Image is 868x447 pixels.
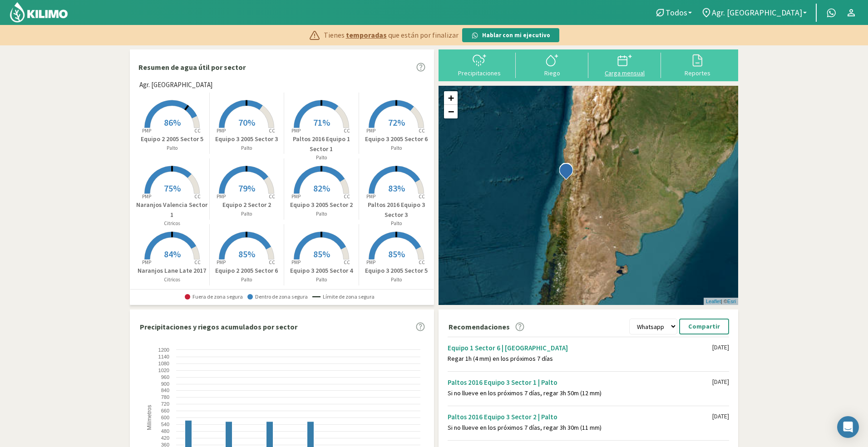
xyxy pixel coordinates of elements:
span: 70% [238,117,255,128]
div: Riego [518,70,586,76]
p: Palto [210,210,284,218]
div: Reportes [664,70,731,76]
a: Leaflet [706,299,721,304]
div: Si no llueve en los próximos 7 días, regar 3h 30m (11 mm) [448,424,712,432]
img: Kilimo [9,1,69,23]
text: 960 [161,374,169,380]
span: temporadas [346,29,387,40]
button: Hablar con mi ejecutivo [462,28,559,43]
tspan: PMP [142,193,151,200]
p: Equipo 3 2005 Sector 4 [284,266,359,275]
div: Paltos 2016 Equipo 3 Sector 1 | Palto [448,378,712,387]
tspan: CC [344,128,350,134]
a: Zoom in [444,91,458,105]
button: Riego [516,53,588,77]
tspan: CC [194,259,201,265]
tspan: CC [419,193,425,200]
button: Precipitaciones [443,53,516,77]
div: Si no llueve en los próximos 7 días, regar 3h 50m (12 mm) [448,389,712,397]
text: 1140 [158,354,169,359]
tspan: PMP [217,128,226,134]
p: Equipo 3 2005 Sector 6 [359,134,434,144]
tspan: PMP [217,193,226,200]
p: Palto [359,276,434,284]
text: 600 [161,415,169,420]
span: 82% [313,182,330,194]
span: 72% [388,117,405,128]
span: 85% [238,248,255,260]
span: 83% [388,182,405,194]
tspan: CC [269,193,276,200]
tspan: PMP [291,128,301,134]
span: Dentro de zona segura [247,294,308,300]
tspan: PMP [366,259,375,265]
p: Tienes [324,29,459,40]
p: Citricos [135,220,209,227]
tspan: CC [419,259,425,265]
p: Palto [210,144,284,152]
span: 75% [164,182,181,194]
p: Naranjos Lane Late 2017 [135,266,209,275]
div: [DATE] [712,378,729,386]
text: 840 [161,388,169,393]
p: Resumen de agua útil por sector [138,62,246,73]
tspan: CC [269,128,276,134]
a: Zoom out [444,105,458,118]
span: Límite de zona segura [312,294,375,300]
span: Agr. [GEOGRAPHIC_DATA] [139,80,212,90]
text: 540 [161,422,169,427]
tspan: PMP [142,128,151,134]
div: Paltos 2016 Equipo 3 Sector 2 | Palto [448,413,712,421]
p: Palto [135,144,209,152]
p: Palto [284,276,359,284]
text: 1080 [158,361,169,366]
tspan: PMP [366,128,375,134]
p: Compartir [688,321,720,332]
div: Equipo 1 Sector 6 | [GEOGRAPHIC_DATA] [448,344,712,352]
p: Equipo 2 2005 Sector 5 [135,134,209,144]
span: Todos [666,8,687,17]
text: 1200 [158,347,169,353]
p: Naranjos Valencia Sector 1 [135,200,209,220]
text: 660 [161,408,169,413]
div: [DATE] [712,344,729,351]
text: 900 [161,381,169,387]
span: 86% [164,117,181,128]
button: Compartir [679,319,729,334]
p: Equipo 3 2005 Sector 5 [359,266,434,275]
tspan: PMP [291,259,301,265]
p: Palto [284,210,359,218]
p: Palto [210,276,284,284]
span: Fuera de zona segura [185,294,243,300]
div: Regar 1h (4 mm) en los próximos 7 días [448,355,712,363]
span: 85% [388,248,405,260]
p: Hablar con mi ejecutivo [482,31,550,40]
div: Open Intercom Messenger [837,416,859,438]
span: Agr. [GEOGRAPHIC_DATA] [712,8,802,17]
div: Carga mensual [591,70,658,76]
p: Equipo 2 Sector 2 [210,200,284,210]
p: Palto [284,154,359,162]
p: Precipitaciones y riegos acumulados por sector [140,321,297,332]
p: Palto [359,144,434,152]
p: Paltos 2016 Equipo 1 Sector 1 [284,134,359,154]
p: Equipo 2 2005 Sector 6 [210,266,284,275]
p: Recomendaciones [449,321,510,332]
tspan: PMP [291,193,301,200]
p: Citricos [135,276,209,284]
text: Milímetros [146,405,153,430]
a: Esri [727,299,736,304]
tspan: CC [194,128,201,134]
text: 420 [161,435,169,441]
div: [DATE] [712,413,729,420]
p: Paltos 2016 Equipo 3 Sector 3 [359,200,434,220]
span: 79% [238,182,255,194]
button: Reportes [661,53,734,77]
p: Palto [359,220,434,227]
p: Equipo 3 2005 Sector 3 [210,134,284,144]
tspan: CC [269,259,276,265]
text: 480 [161,428,169,434]
tspan: PMP [142,259,151,265]
span: 71% [313,117,330,128]
p: Equipo 3 2005 Sector 2 [284,200,359,210]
